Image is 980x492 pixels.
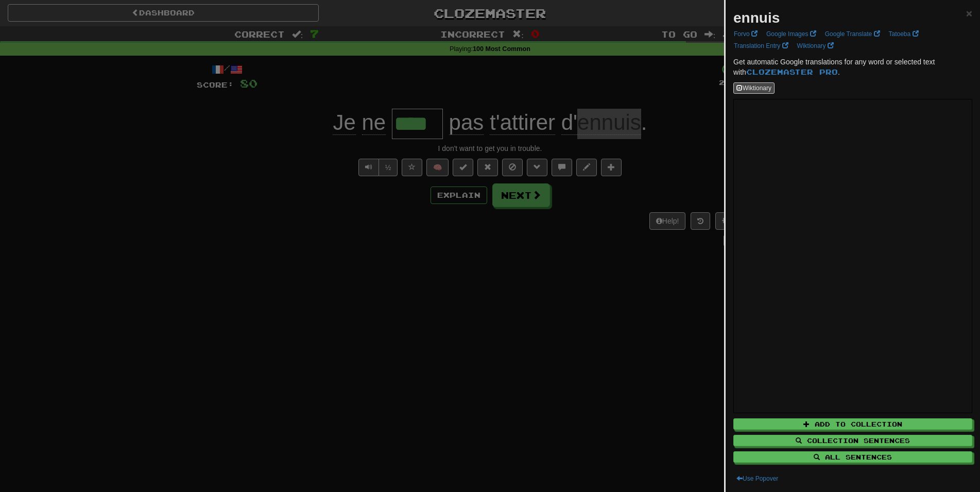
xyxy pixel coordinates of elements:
[746,67,838,76] a: Clozemaster Pro
[733,473,781,484] button: Use Popover
[733,418,972,430] button: Add to Collection
[733,451,972,463] button: All Sentences
[733,435,972,446] button: Collection Sentences
[731,40,792,52] a: Translation Entry
[966,8,972,19] button: Close
[733,82,775,94] button: Wiktionary
[733,10,780,26] strong: ennuis
[731,28,761,40] a: Forvo
[822,28,883,40] a: Google Translate
[763,28,819,40] a: Google Images
[966,7,972,19] span: ×
[886,28,922,40] a: Tatoeba
[733,57,972,77] p: Get automatic Google translations for any word or selected text with .
[794,40,837,52] a: Wiktionary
